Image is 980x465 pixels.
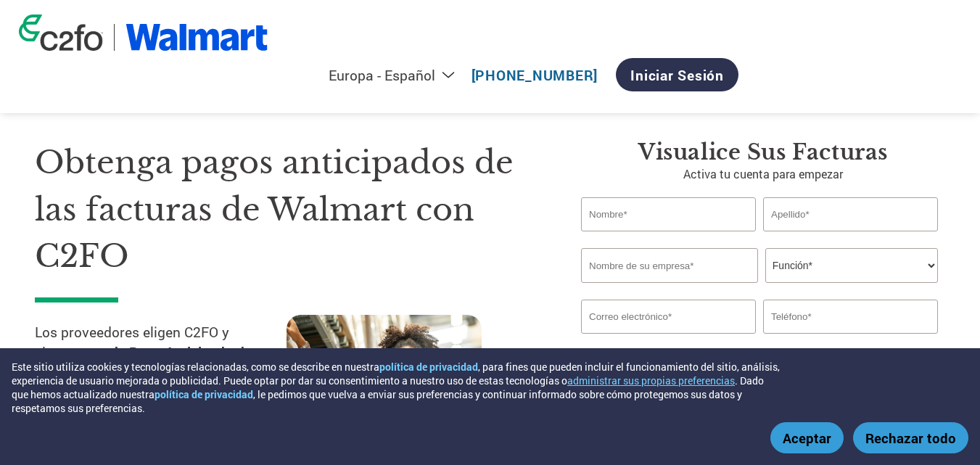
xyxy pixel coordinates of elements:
img: trabajador de la cadena de suministro [287,315,482,458]
input: Nombre de su empresa* [581,248,758,283]
font: Activa tu cuenta para empezar [683,166,843,181]
input: Formato de correo electrónico no válido [581,300,756,334]
a: Iniciar sesión [616,58,738,91]
font: Apellido no válido o el apellido es demasiado largo [763,233,932,242]
font: El nombre de la empresa no es válido o el nombre de la empresa es demasiado largo [581,284,857,294]
button: administrar sus propias preferencias [567,374,735,387]
img: logotipo de c2fo [19,15,103,51]
font: , le pedimos que vuelva a enviar sus preferencias y continuar informado sobre cómo protegemos sus... [12,387,742,415]
font: programa de Pago Anticipado de Walmart [35,343,252,382]
font: Aceptar [783,429,831,447]
a: política de privacidad [155,387,253,401]
a: política de privacidad [379,360,478,374]
a: [PHONE_NUMBER] [472,66,598,84]
select: Título/Rol [765,248,938,283]
font: Rechazar todo [865,429,956,447]
font: , para fines que pueden incluir el funcionamiento del sitio, análisis, experiencia de usuario mej... [12,360,780,387]
font: Visualice sus facturas [638,139,888,165]
font: Iniciar sesión [630,66,724,84]
img: Walmart [125,24,268,51]
font: Este sitio utiliza cookies y tecnologías relacionadas, como se describe en nuestra [12,360,379,374]
font: Dirección de correo electrónico no válida [581,335,714,345]
input: Nombre* [581,197,756,231]
font: Los proveedores eligen C2FO y el [35,323,229,362]
font: El nombre no es válido o es demasiado largo. [581,233,730,242]
input: Apellido* [763,197,938,231]
font: . Dado que hemos actualizado nuestra [12,374,764,401]
font: Obtenga pagos anticipados de las facturas de Walmart con C2FO [35,143,514,276]
button: Rechazar todo [853,422,968,453]
font: Número de teléfono inválido [763,335,856,345]
input: Teléfono* [763,300,938,334]
button: Aceptar [770,422,844,453]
